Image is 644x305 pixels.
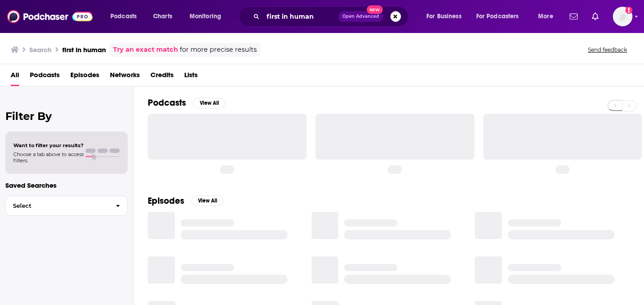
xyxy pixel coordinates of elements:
span: For Podcasters [476,10,519,23]
h2: Episodes [148,195,184,206]
p: Saved Searches [5,181,128,190]
svg: Add a profile image [625,7,632,14]
h3: first in human [62,45,106,54]
a: Networks [110,68,140,86]
span: Logged in as rachellerussopr [613,7,632,26]
span: More [538,10,553,23]
span: Want to filter your results? [13,142,84,148]
a: Try an exact match [113,45,178,55]
button: Select [5,196,128,216]
a: Show notifications dropdown [566,9,581,24]
a: All [11,68,19,86]
span: for more precise results [180,45,257,55]
button: open menu [420,9,473,24]
a: Credits [150,68,174,86]
a: Charts [147,9,178,24]
a: PodcastsView All [148,97,225,108]
span: Choose a tab above to access filters. [13,151,84,164]
img: User Profile [613,7,632,26]
span: For Business [426,10,462,23]
button: View All [193,98,225,108]
h3: Search [29,45,52,54]
button: open menu [183,9,233,24]
a: Lists [184,68,198,86]
h2: Filter By [5,110,128,123]
span: Podcasts [110,10,137,23]
a: Podcasts [30,68,60,86]
span: Monitoring [190,10,221,23]
a: EpisodesView All [148,195,223,206]
a: Show notifications dropdown [588,9,602,24]
button: View All [191,195,223,206]
span: New [367,5,383,14]
h2: Podcasts [148,97,186,108]
img: Podchaser - Follow, Share and Rate Podcasts [7,8,93,25]
span: Open Advanced [342,14,379,19]
button: Open AdvancedNew [338,11,383,22]
a: Episodes [70,68,99,86]
input: Search podcasts, credits, & more... [263,9,338,24]
button: open menu [532,9,564,24]
div: Search podcasts, credits, & more... [247,6,417,27]
button: open menu [470,9,532,24]
button: Show profile menu [613,7,632,26]
button: open menu [104,9,148,24]
span: Charts [153,10,172,23]
span: Select [6,203,109,209]
button: Send feedback [585,46,630,54]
